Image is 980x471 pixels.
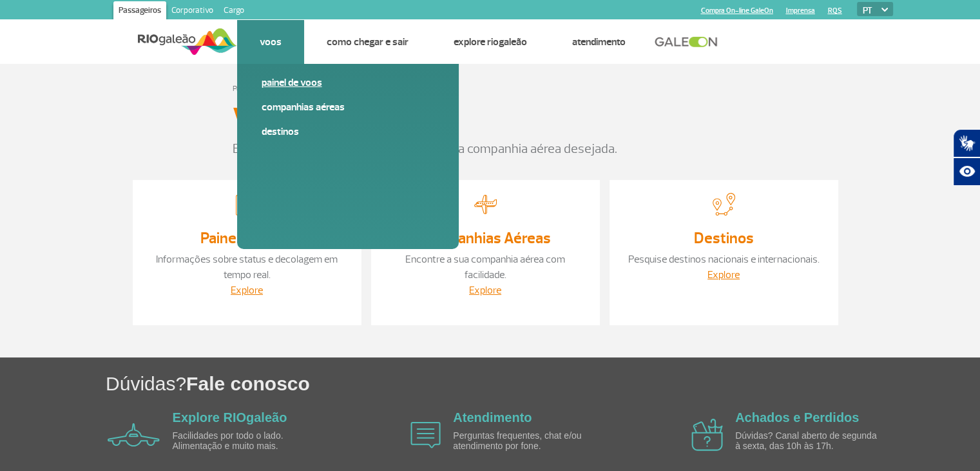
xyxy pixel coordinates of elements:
[108,423,160,446] img: airplane icon
[786,6,815,15] a: Imprensa
[200,228,294,248] a: Painel de voos
[173,410,287,425] a: Explore RIOgaleão
[419,228,551,248] a: Companhias Aéreas
[953,129,980,186] div: Plugin de acessibilidade da Hand Talk.
[453,431,601,451] p: Perguntas frequentes, chat e/ou atendimento por fone.
[405,253,565,281] a: Encontre a sua companhia aérea com facilidade.
[113,1,166,22] a: Passageiros
[454,35,527,48] a: Explore RIOgaleão
[156,253,338,281] a: Informações sobre status e decolagem em tempo real.
[173,431,321,451] p: Facilidades por todo o lado. Alimentação e muito mais.
[953,129,980,157] button: Abrir tradutor de língua de sinais.
[453,410,532,425] a: Atendimento
[233,139,748,159] p: Encontre seu voo, portão de embarque e a companhia aérea desejada.
[628,253,820,266] a: Pesquise destinos nacionais e internacionais.
[691,419,723,451] img: airplane icon
[327,35,408,48] a: Como chegar e sair
[262,75,434,90] a: Painel de voos
[707,268,740,281] a: Explore
[735,431,883,451] p: Dúvidas? Canal aberto de segunda à sexta, das 10h às 17h.
[953,157,980,186] button: Abrir recursos assistivos.
[410,422,441,448] img: airplane icon
[694,228,754,248] a: Destinos
[106,370,980,397] h1: Dúvidas?
[166,1,218,22] a: Corporativo
[735,410,859,425] a: Achados e Perdidos
[260,35,282,48] a: Voos
[262,100,434,114] a: Companhias Aéreas
[828,6,842,15] a: RQS
[469,284,501,297] a: Explore
[233,102,289,134] h3: Voos
[233,84,272,94] a: Página inicial
[701,6,773,15] a: Compra On-line GaleOn
[262,125,434,139] a: Destinos
[231,284,263,297] a: Explore
[186,373,310,394] span: Fale conosco
[572,35,626,48] a: Atendimento
[218,1,249,22] a: Cargo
